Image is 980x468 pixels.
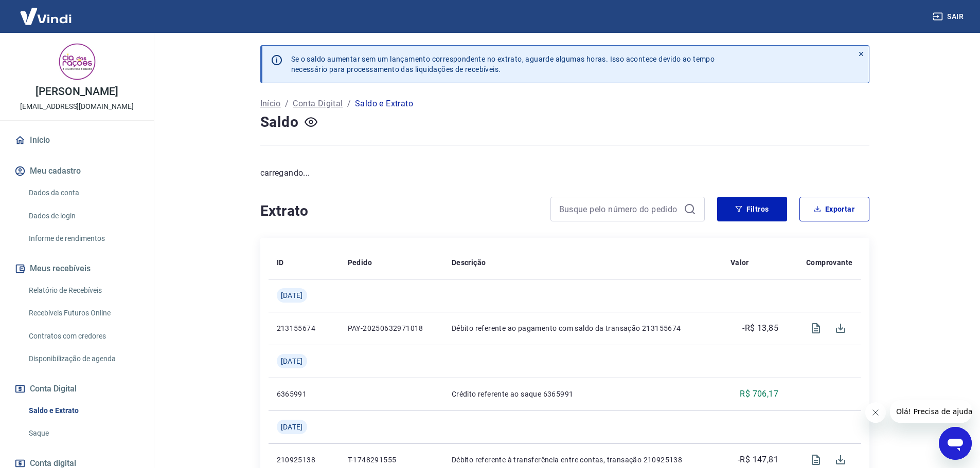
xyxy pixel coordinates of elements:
[25,400,141,421] a: Saldo e Extrato
[890,400,972,423] iframe: Mensagem da empresa
[355,98,413,110] p: Saldo e Extrato
[260,98,281,110] a: Início
[452,257,486,268] p: Descrição
[12,129,141,152] a: Início
[740,388,778,400] p: R$ 706,17
[348,455,435,465] p: T-1748291555
[6,7,86,15] span: Olá! Precisa de ajuda?
[277,389,331,399] p: 6365991
[865,402,886,423] iframe: Fechar mensagem
[35,86,118,97] p: [PERSON_NAME]
[828,316,853,341] span: Download
[939,427,972,460] iframe: Botão para abrir a janela de mensagens
[260,112,299,133] h4: Saldo
[799,197,869,221] button: Exportar
[25,423,141,444] a: Saque
[717,197,787,221] button: Filtros
[25,228,141,249] a: Informe de rendimentos
[804,316,828,341] span: Visualizar
[12,1,79,32] img: Vindi
[25,280,141,301] a: Relatório de Recebíveis
[347,98,351,110] p: /
[277,455,331,465] p: 210925138
[12,257,141,280] button: Meus recebíveis
[730,257,749,268] p: Valor
[25,182,141,203] a: Dados da conta
[25,348,141,369] a: Disponibilização de agenda
[260,201,538,221] h4: Extrato
[452,455,714,465] p: Débito referente à transferência entre contas, transação 210925138
[452,323,714,333] p: Débito referente ao pagamento com saldo da transação 213155674
[452,389,714,399] p: Crédito referente ao saque 6365991
[20,101,134,112] p: [EMAIL_ADDRESS][DOMAIN_NAME]
[291,54,715,74] p: Se o saldo aumentar sem um lançamento correspondente no extrato, aguarde algumas horas. Isso acon...
[931,7,968,26] button: Sair
[277,323,331,333] p: 213155674
[260,167,869,179] p: carregando...
[281,290,303,301] span: [DATE]
[25,326,141,347] a: Contratos com credores
[25,205,141,227] a: Dados de login
[281,422,303,432] span: [DATE]
[12,378,141,400] button: Conta Digital
[12,160,141,182] button: Meu cadastro
[348,257,372,268] p: Pedido
[559,201,680,217] input: Busque pelo número do pedido
[25,303,141,324] a: Recebíveis Futuros Online
[285,98,289,110] p: /
[281,356,303,366] span: [DATE]
[742,322,778,334] p: -R$ 13,85
[348,323,435,333] p: PAY-20250632971018
[293,98,343,110] a: Conta Digital
[806,257,852,268] p: Comprovante
[738,454,778,466] p: -R$ 147,81
[277,257,284,268] p: ID
[57,41,98,82] img: c918db22-348d-4879-a5af-34a646ea1414.jpeg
